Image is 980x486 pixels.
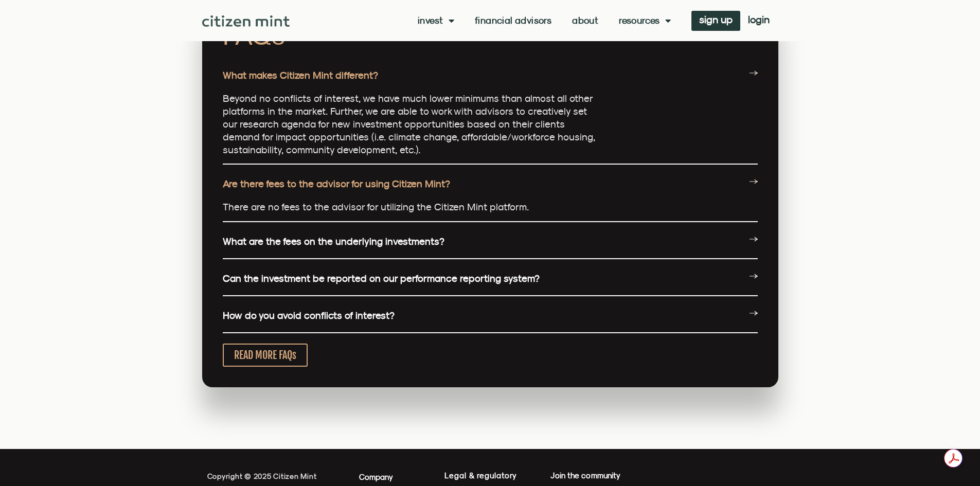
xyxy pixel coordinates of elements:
[223,69,378,81] a: What makes Citizen Mint different?
[619,15,671,26] a: Resources
[699,16,733,23] span: sign up
[223,299,758,333] div: How do you avoid conflicts of interest?
[223,310,395,321] a: How do you avoid conflicts of interest?
[223,236,444,247] a: What are the fees on the underlying investments?
[223,225,758,259] div: What are the fees on the underlying investments?
[223,262,758,296] div: Can the investment be reported on our performance reporting system?
[223,201,758,222] div: Are there fees to the advisor for using Citizen Mint?
[444,471,540,480] h4: Legal & regulatory
[223,22,758,48] h2: FAQs
[223,92,603,156] p: Beyond no conflicts of interest, we have much lower minimums than almost all other platforms in t...
[223,167,758,201] div: Are there fees to the advisor for using Citizen Mint?
[223,92,758,165] div: What makes Citizen Mint different?
[691,11,740,31] a: sign up
[223,344,308,367] a: READ MORE FAQs
[223,273,540,284] a: Can the investment be reported on our performance reporting system?
[418,15,671,26] nav: Menu
[418,15,454,26] a: Invest
[223,59,758,92] div: What makes Citizen Mint different?
[223,178,450,189] a: Are there fees to the advisor for using Citizen Mint?
[223,201,603,213] p: There are no fees to the advisor for utilizing the Citizen Mint platform.
[207,472,317,480] span: Copyright © 2025 Citizen Mint
[359,471,422,483] h4: Company
[202,15,290,27] img: Citizen Mint
[740,11,777,31] a: login
[550,471,772,481] h4: Join the community
[223,92,603,156] div: Page 11
[223,201,603,213] div: Page 11
[748,16,770,23] span: login
[572,15,598,26] a: About
[234,349,296,362] span: READ MORE FAQs
[475,15,551,26] a: Financial Advisors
